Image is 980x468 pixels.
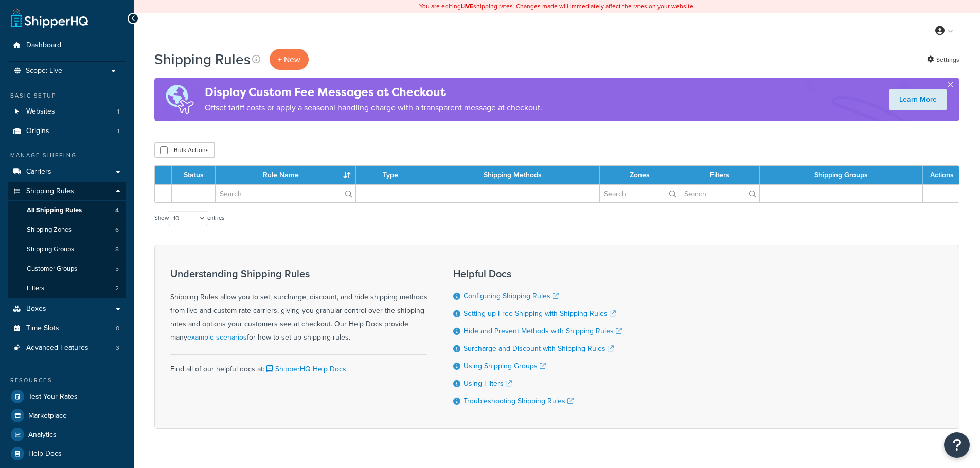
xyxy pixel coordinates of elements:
[464,378,512,389] a: Using Filters
[28,430,57,439] span: Analytics
[187,332,247,343] a: example scenarios
[461,2,473,11] b: LIVE
[8,102,126,121] a: Websites 1
[680,185,759,202] input: Search
[26,41,61,50] span: Dashboard
[8,279,126,298] a: Filters 2
[117,107,119,116] span: 1
[923,166,959,184] th: Actions
[8,151,126,160] div: Manage Shipping
[154,78,205,121] img: duties-banner-06bc72dcb5fe05cb3f9472aba00be2ae8eb53ab6f0d8bb03d382ba314ac3c341.png
[464,343,614,354] a: Surcharge and Discount with Shipping Rules
[115,265,119,273] span: 5
[27,226,72,234] span: Shipping Zones
[115,245,119,254] span: 8
[600,185,680,202] input: Search
[8,259,126,278] li: Customer Groups
[760,166,923,184] th: Shipping Groups
[115,284,119,293] span: 2
[8,387,126,406] a: Test Your Rates
[26,127,49,136] span: Origins
[600,166,680,184] th: Zones
[8,444,126,463] a: Help Docs
[8,240,126,259] a: Shipping Groups 8
[889,89,947,110] a: Learn More
[11,8,88,28] a: ShipperHQ Home
[8,319,126,338] li: Time Slots
[116,324,119,333] span: 0
[270,49,309,70] p: + New
[464,308,616,319] a: Setting up Free Shipping with Shipping Rules
[117,127,119,136] span: 1
[8,162,126,181] li: Carriers
[115,206,119,215] span: 4
[464,361,546,371] a: Using Shipping Groups
[26,305,46,313] span: Boxes
[26,344,88,352] span: Advanced Features
[28,392,78,401] span: Test Your Rates
[170,268,427,344] div: Shipping Rules allow you to set, surcharge, discount, and hide shipping methods from live and cus...
[464,396,574,406] a: Troubleshooting Shipping Rules
[8,319,126,338] a: Time Slots 0
[115,226,119,234] span: 6
[356,166,425,184] th: Type
[154,142,215,158] button: Bulk Actions
[170,354,427,376] div: Find all of our helpful docs at:
[8,220,126,239] li: Shipping Zones
[453,268,622,279] h3: Helpful Docs
[172,166,216,184] th: Status
[26,324,59,333] span: Time Slots
[27,284,44,293] span: Filters
[27,245,74,254] span: Shipping Groups
[8,406,126,425] a: Marketplace
[8,259,126,278] a: Customer Groups 5
[8,220,126,239] a: Shipping Zones 6
[28,450,62,458] span: Help Docs
[8,376,126,385] div: Resources
[26,187,74,196] span: Shipping Rules
[264,364,346,375] a: ShipperHQ Help Docs
[169,211,207,226] select: Showentries
[116,344,119,352] span: 3
[154,49,251,69] h1: Shipping Rules
[28,411,67,420] span: Marketplace
[205,101,542,115] p: Offset tariff costs or apply a seasonal handling charge with a transparent message at checkout.
[8,339,126,358] li: Advanced Features
[8,201,126,220] a: All Shipping Rules 4
[8,102,126,121] li: Websites
[26,167,51,176] span: Carriers
[8,122,126,141] a: Origins 1
[205,84,542,101] h4: Display Custom Fee Messages at Checkout
[8,122,126,141] li: Origins
[464,291,559,302] a: Configuring Shipping Rules
[8,201,126,220] li: All Shipping Rules
[464,326,622,336] a: Hide and Prevent Methods with Shipping Rules
[170,268,427,279] h3: Understanding Shipping Rules
[26,67,62,76] span: Scope: Live
[8,425,126,444] a: Analytics
[8,339,126,358] a: Advanced Features 3
[154,211,224,226] label: Show entries
[680,166,760,184] th: Filters
[927,52,959,67] a: Settings
[8,299,126,319] a: Boxes
[216,185,355,202] input: Search
[8,36,126,55] a: Dashboard
[8,182,126,201] a: Shipping Rules
[944,432,970,458] button: Open Resource Center
[27,265,77,273] span: Customer Groups
[8,240,126,259] li: Shipping Groups
[8,91,126,100] div: Basic Setup
[216,166,356,184] th: Rule Name
[27,206,82,215] span: All Shipping Rules
[8,182,126,299] li: Shipping Rules
[8,279,126,298] li: Filters
[26,107,55,116] span: Websites
[425,166,600,184] th: Shipping Methods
